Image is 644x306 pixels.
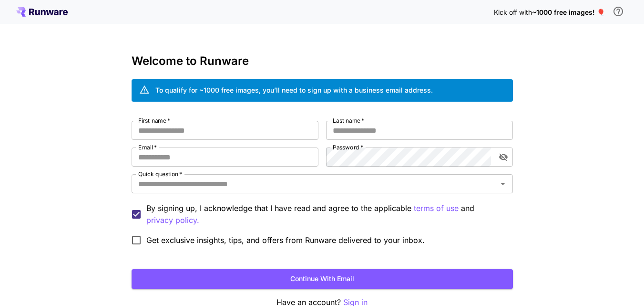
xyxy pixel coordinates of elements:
[132,269,513,289] button: Continue with email
[138,116,170,125] label: First name
[155,85,433,95] div: To qualify for ~1000 free images, you’ll need to sign up with a business email address.
[333,116,364,125] label: Last name
[132,54,513,68] h3: Welcome to Runware
[138,170,182,178] label: Quick question
[414,202,459,214] button: By signing up, I acknowledge that I have read and agree to the applicable and privacy policy.
[496,177,510,190] button: Open
[495,148,512,166] button: toggle password visibility
[494,8,532,16] span: Kick off with
[333,143,363,151] label: Password
[609,2,628,21] button: In order to qualify for free credit, you need to sign up with a business email address and click ...
[146,234,425,246] span: Get exclusive insights, tips, and offers from Runware delivered to your inbox.
[146,214,199,226] button: By signing up, I acknowledge that I have read and agree to the applicable terms of use and
[414,202,459,214] p: terms of use
[146,214,199,226] p: privacy policy.
[146,202,505,226] p: By signing up, I acknowledge that I have read and agree to the applicable and
[138,143,157,151] label: Email
[532,8,605,16] span: ~1000 free images! 🎈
